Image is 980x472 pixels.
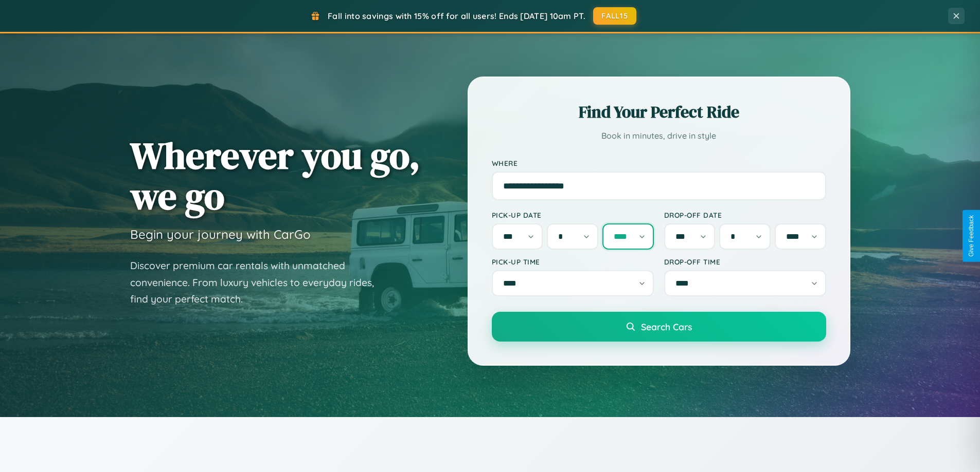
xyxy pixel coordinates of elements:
p: Book in minutes, drive in style [492,128,826,143]
label: Where [492,159,826,167]
p: Discover premium car rentals with unmatched convenience. From luxury vehicles to everyday rides, ... [130,257,387,308]
h3: Begin your journey with CarGo [130,226,311,242]
h2: Find Your Perfect Ride [492,101,826,123]
button: FALL15 [593,7,636,25]
label: Drop-off Date [664,211,826,219]
label: Pick-up Date [492,211,654,219]
div: Give Feedback [968,215,975,257]
label: Drop-off Time [664,257,826,266]
span: Search Cars [641,321,692,332]
button: Search Cars [492,312,826,342]
h1: Wherever you go, we go [130,135,420,216]
label: Pick-up Time [492,257,654,266]
span: Fall into savings with 15% off for all users! Ends [DATE] 10am PT. [328,11,585,21]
